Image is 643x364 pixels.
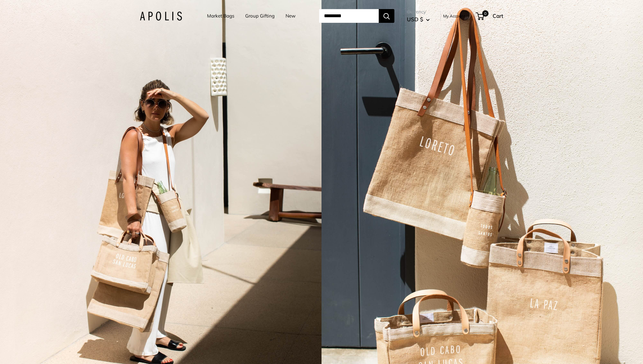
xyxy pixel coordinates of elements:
a: Market Bags [207,12,234,20]
a: My Account [443,12,465,20]
input: Search... [319,9,379,23]
img: Apolis [140,12,182,21]
a: 0 Cart [476,11,503,21]
span: 0 [482,10,489,17]
a: New [286,12,296,20]
span: Currency [407,8,430,16]
span: Cart [493,13,503,19]
button: Search [379,9,394,23]
span: USD $ [407,16,423,23]
a: Group Gifting [245,12,275,20]
button: USD $ [407,14,430,24]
